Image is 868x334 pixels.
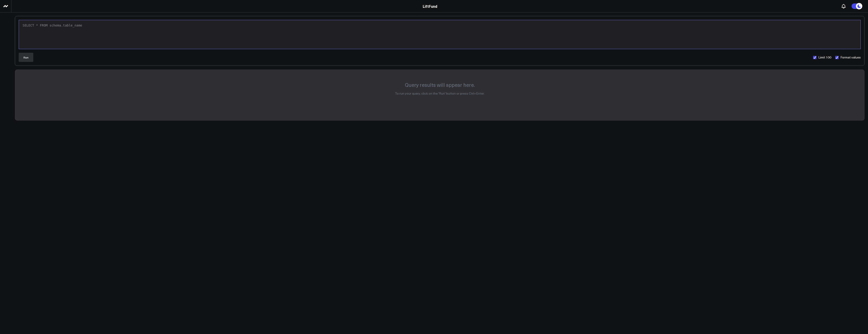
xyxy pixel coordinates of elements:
p: To run your query, click on the 'Run' button or press Ctrl+Enter. [26,92,854,95]
p: Query results will appear here. [26,81,854,88]
button: Run [19,53,33,62]
label: Limit 100 [813,56,831,59]
label: Format values [835,56,861,59]
a: LiftFund [423,4,437,9]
